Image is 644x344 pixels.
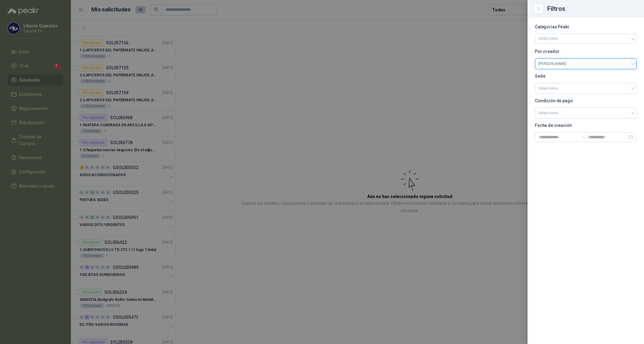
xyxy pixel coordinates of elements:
[539,59,633,68] span: Liborio Guarnizo
[535,50,637,53] p: Por creador
[581,135,585,140] span: swap-right
[581,135,585,140] span: to
[535,99,637,103] p: Condición de pago
[535,123,637,127] p: Fecha de creación
[535,25,637,29] p: Categorías Peakr
[535,74,637,78] p: Sede
[535,5,542,12] button: Close
[547,6,637,12] div: Filtros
